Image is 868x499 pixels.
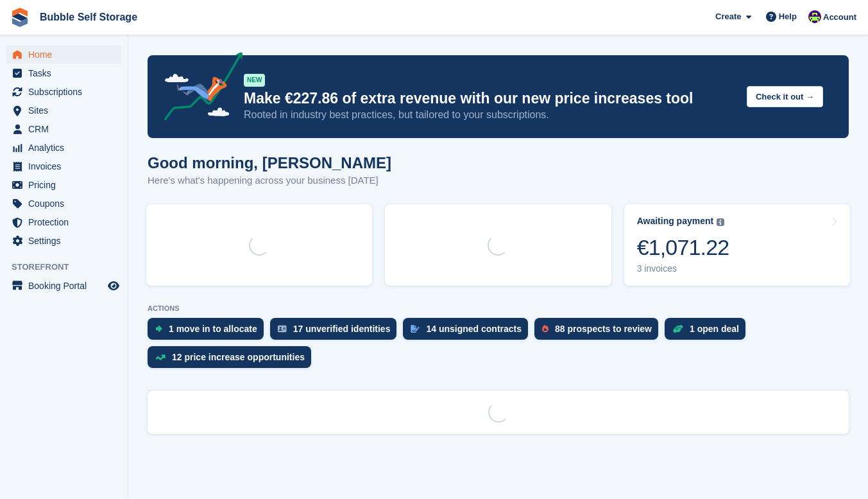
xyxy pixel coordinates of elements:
[148,304,849,313] p: ACTIONS
[172,352,305,362] div: 12 price increase opportunities
[403,318,534,346] a: 14 unsigned contracts
[28,195,105,213] span: Coupons
[555,324,652,334] div: 88 prospects to review
[10,8,30,27] img: stora-icon-8386f47178a22dfd0bd8f6a31ec36ba5ce8667c1dd55bd0f319d3a0aa187defe.svg
[270,318,404,346] a: 17 unverified identities
[106,278,121,293] a: Preview store
[28,139,105,157] span: Analytics
[28,64,105,82] span: Tasks
[28,83,105,101] span: Subscriptions
[637,263,729,274] div: 3 invoices
[148,154,391,171] h1: Good morning, [PERSON_NAME]
[665,318,752,346] a: 1 open deal
[6,157,121,175] a: menu
[6,176,121,194] a: menu
[542,325,549,333] img: prospect-51fa495bee0391a8d652442698ab0144808aea92771e9ea1ae160a38d050c398.svg
[624,204,850,286] a: Awaiting payment €1,071.22 3 invoices
[155,325,162,333] img: move_ins_to_allocate_icon-fdf77a2bb77ea45bf5b3d319d69a93e2d87916cf1d5bf7949dd705db3b84f3ca.svg
[690,324,739,334] div: 1 open deal
[6,101,121,119] a: menu
[278,325,287,333] img: verify_identity-adf6edd0f0f0b5bbfe63781bf79b02c33cf7c696d77639b501bdc392416b5a36.svg
[6,232,121,250] a: menu
[12,261,128,274] span: Storefront
[717,218,724,226] img: icon-info-grey-7440780725fd019a000dd9b08b2336e03edf1995a4989e88bcd33f0948082b44.svg
[148,346,318,374] a: 12 price increase opportunities
[426,324,522,334] div: 14 unsigned contracts
[6,83,121,101] a: menu
[28,232,105,250] span: Settings
[293,324,391,334] div: 17 unverified identities
[155,355,166,360] img: price_increase_opportunities-93ffe204e8149a01c8c9dc8f82e8f89637d9d84a8eef4429ea346261dce0b2c0.svg
[808,10,821,23] img: Tom Gilmore
[28,101,105,119] span: Sites
[28,46,105,64] span: Home
[6,277,121,295] a: menu
[6,195,121,213] a: menu
[779,10,797,23] span: Help
[637,234,729,261] div: €1,071.22
[28,176,105,194] span: Pricing
[28,120,105,138] span: CRM
[153,52,243,125] img: price-adjustments-announcement-icon-8257ccfd72463d97f412b2fc003d46551f7dbcb40ab6d574587a9cd5c0d94...
[637,216,714,227] div: Awaiting payment
[35,6,142,28] a: Bubble Self Storage
[6,64,121,82] a: menu
[823,11,856,24] span: Account
[28,277,105,295] span: Booking Portal
[715,10,741,23] span: Create
[148,173,391,188] p: Here's what's happening across your business [DATE]
[28,157,105,175] span: Invoices
[244,108,736,122] p: Rooted in industry best practices, but tailored to your subscriptions.
[411,325,420,333] img: contract_signature_icon-13c848040528278c33f63329250d36e43548de30e8caae1d1a13099fd9432cc5.svg
[6,213,121,231] a: menu
[6,46,121,64] a: menu
[244,74,265,87] div: NEW
[244,89,736,108] p: Make €227.86 of extra revenue with our new price increases tool
[148,318,270,346] a: 1 move in to allocate
[169,324,257,334] div: 1 move in to allocate
[28,213,105,231] span: Protection
[6,120,121,138] a: menu
[534,318,665,346] a: 88 prospects to review
[6,139,121,157] a: menu
[672,324,683,333] img: deal-1b604bf984904fb50ccaf53a9ad4b4a5d6e5aea283cecdc64d6e3604feb123c2.svg
[747,86,823,107] button: Check it out →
